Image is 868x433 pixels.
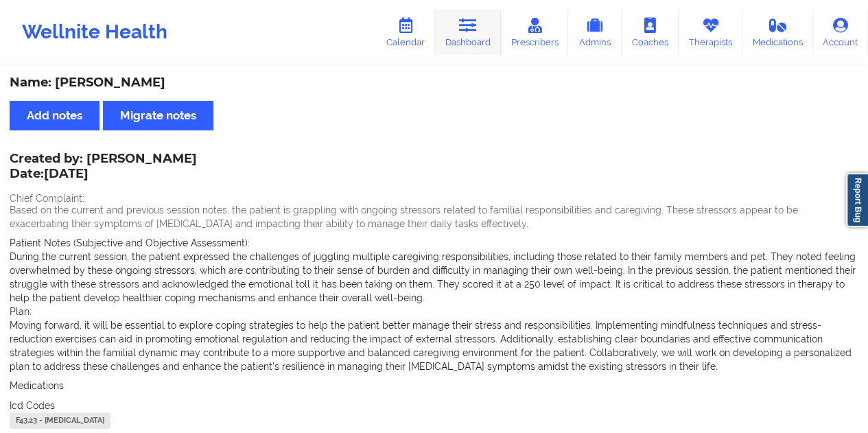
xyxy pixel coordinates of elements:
[376,10,435,55] a: Calendar
[622,10,679,55] a: Coaches
[10,152,197,183] div: Created by: [PERSON_NAME]
[846,173,868,227] a: Report Bug
[10,318,858,373] p: Moving forward, it will be essential to explore coping strategies to help the patient better mana...
[435,10,501,55] a: Dashboard
[10,101,99,130] button: Add notes
[568,10,622,55] a: Admins
[10,400,55,411] span: Icd Codes
[10,203,858,231] p: Based on the current and previous session notes, the patient is grappling with ongoing stressors ...
[10,412,110,429] div: F43.23 - [MEDICAL_DATA]
[679,10,742,55] a: Therapists
[10,306,32,317] span: Plan:
[10,165,197,183] p: Date: [DATE]
[501,10,569,55] a: Prescribers
[742,10,813,55] a: Medications
[10,75,858,91] div: Name: [PERSON_NAME]
[10,193,84,204] span: Chief Complaint:
[10,250,858,305] p: During the current session, the patient expressed the challenges of juggling multiple caregiving ...
[103,101,213,130] button: Migrate notes
[812,10,868,55] a: Account
[10,237,250,248] span: Patient Notes (Subjective and Objective Assessment):
[10,380,64,391] span: Medications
